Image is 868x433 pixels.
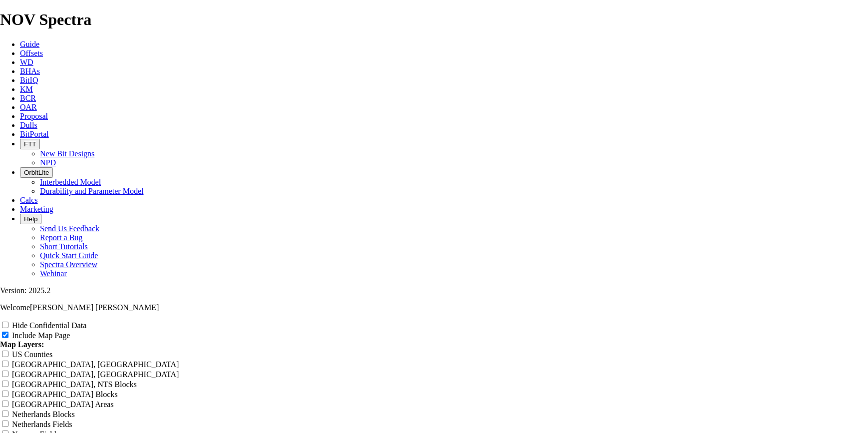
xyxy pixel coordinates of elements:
[24,215,37,223] span: Help
[40,158,56,167] a: NPD
[20,85,33,93] a: KM
[12,370,179,379] label: [GEOGRAPHIC_DATA], [GEOGRAPHIC_DATA]
[20,67,40,75] a: BHAs
[40,269,67,278] a: Webinar
[12,331,70,340] label: Include Map Page
[20,121,37,129] a: Dulls
[20,112,48,120] a: Proposal
[12,380,137,389] label: [GEOGRAPHIC_DATA], NTS Blocks
[24,140,36,148] span: FTT
[20,76,38,84] a: BitIQ
[12,360,179,369] label: [GEOGRAPHIC_DATA], [GEOGRAPHIC_DATA]
[20,40,39,48] a: Guide
[12,400,114,409] label: [GEOGRAPHIC_DATA] Areas
[40,260,97,269] a: Spectra Overview
[20,49,43,57] a: Offsets
[40,242,88,251] a: Short Tutorials
[30,303,159,312] span: [PERSON_NAME] [PERSON_NAME]
[20,58,33,66] a: WD
[20,167,53,178] button: OrbitLite
[40,187,144,195] a: Durability and Parameter Model
[20,205,53,213] a: Marketing
[12,350,52,359] label: US Counties
[12,410,75,419] label: Netherlands Blocks
[40,149,94,158] a: New Bit Designs
[40,233,82,242] a: Report a Bug
[12,420,72,429] label: Netherlands Fields
[20,139,40,149] button: FTT
[12,390,118,399] label: [GEOGRAPHIC_DATA] Blocks
[12,321,86,330] label: Hide Confidential Data
[20,103,37,111] a: OAR
[40,251,98,260] a: Quick Start Guide
[24,169,49,176] span: OrbitLite
[20,130,49,138] a: BitPortal
[40,224,99,233] a: Send Us Feedback
[20,214,41,224] button: Help
[20,196,38,204] a: Calcs
[40,178,101,186] a: Interbedded Model
[20,94,36,102] a: BCR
